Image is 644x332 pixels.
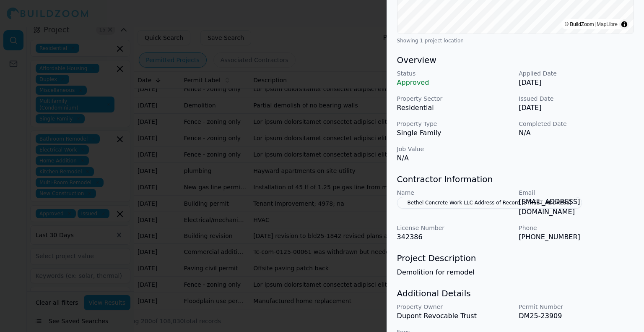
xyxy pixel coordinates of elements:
[519,232,634,242] p: [PHONE_NUMBER]
[565,20,618,29] div: © BuildZoom |
[397,69,512,78] p: Status
[397,54,634,66] h3: Overview
[519,69,634,78] p: Applied Date
[397,94,512,103] p: Property Sector
[519,128,634,138] p: N/A
[519,311,634,321] p: DM25-23909
[519,224,634,232] p: Phone
[519,197,634,217] p: [EMAIL_ADDRESS][DOMAIN_NAME]
[397,78,512,88] p: Approved
[597,21,618,27] a: MapLibre
[397,145,512,153] p: Job Value
[397,37,634,44] div: Showing 1 project location
[397,252,634,264] h3: Project Description
[397,267,634,277] p: Demolition for remodel
[519,103,634,113] p: [DATE]
[397,288,634,299] h3: Additional Details
[519,94,634,103] p: Issued Date
[519,78,634,88] p: [DATE]
[619,19,629,29] summary: Toggle attribution
[397,103,512,113] p: Residential
[519,303,634,311] p: Permit Number
[397,173,634,185] h3: Contractor Information
[397,197,582,209] button: Bethel Concrete Work LLC Address of Record [STREET_ADDRESS]
[519,188,634,197] p: Email
[519,120,634,128] p: Completed Date
[397,232,512,242] p: 342386
[397,128,512,138] p: Single Family
[397,188,512,197] p: Name
[397,311,512,321] p: Dupont Revocable Trust
[397,224,512,232] p: License Number
[397,303,512,311] p: Property Owner
[397,153,512,163] p: N/A
[397,120,512,128] p: Property Type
